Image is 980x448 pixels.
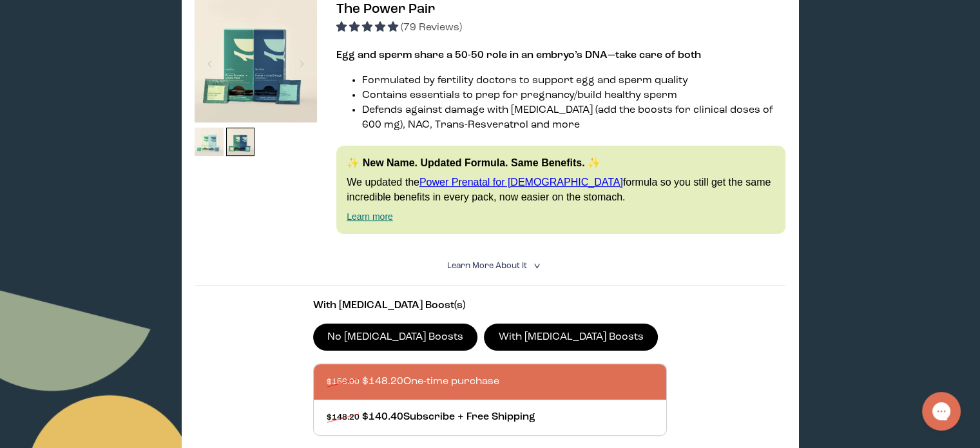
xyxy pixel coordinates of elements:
iframe: Gorgias live chat messenger [916,387,967,435]
a: Power Prenatal for [DEMOGRAPHIC_DATA] [419,177,623,188]
label: With [MEDICAL_DATA] Boosts [484,324,658,351]
img: thumbnail image [195,128,224,157]
i: < [530,262,542,269]
li: Defends against damage with [MEDICAL_DATA] (add the boosts for clinical doses of 600 mg), NAC, Tr... [362,103,785,133]
img: thumbnail image [226,128,255,157]
p: We updated the formula so you still get the same incredible benefits in every pack, now easier on... [347,175,775,204]
li: Formulated by fertility doctors to support egg and sperm quality [362,73,785,88]
label: No [MEDICAL_DATA] Boosts [313,324,478,351]
span: The Power Pair [336,3,435,16]
strong: ✨ New Name. Updated Formula. Same Benefits. ✨ [347,157,600,168]
span: (79 Reviews) [401,23,462,33]
li: Contains essentials to prep for pregnancy/build healthy sperm [362,88,785,103]
a: Learn more [347,211,393,222]
summary: Learn More About it < [447,260,533,272]
span: 4.92 stars [336,23,401,33]
p: With [MEDICAL_DATA] Boost(s) [313,298,668,313]
span: Learn More About it [447,262,526,270]
strong: Egg and sperm share a 50-50 role in an embryo’s DNA—take care of both [336,50,701,61]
